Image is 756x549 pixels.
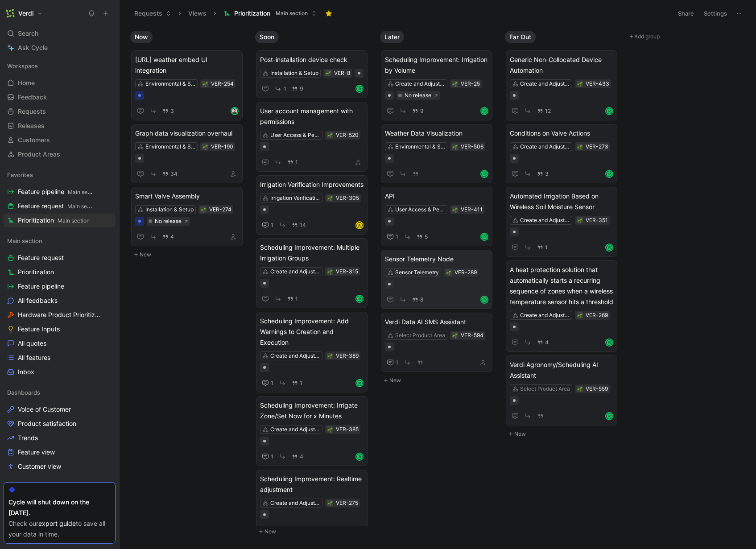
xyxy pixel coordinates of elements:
div: Favorites [4,168,116,182]
div: R [606,413,612,419]
div: VER-385 [336,425,359,434]
div: R [356,296,363,302]
span: Scheduling Improvement: Irrigation by Volume [385,54,488,76]
div: 🌱 [202,144,208,150]
span: 1 [295,296,298,301]
span: Feature request [18,202,94,211]
span: Search [18,28,38,39]
div: A [356,222,363,228]
span: All features [18,353,50,362]
span: Main section [276,9,308,18]
span: 3 [170,108,174,114]
span: 1 [271,223,273,228]
a: All quotes [4,337,116,350]
button: 3 [161,106,176,116]
span: User account management with permissions [260,106,364,127]
div: 🌱 [577,386,583,392]
div: Sensor Telemetry [395,268,439,277]
span: Ask Cycle [18,42,48,53]
button: 🌱 [327,268,333,275]
span: 34 [170,171,178,177]
h1: Verdi [18,9,33,17]
a: Feature request [4,251,116,264]
button: Now [130,31,153,43]
a: Generic Non-Collocated Device AutomationCreate and Adjust Irrigation Schedules12R [506,50,617,120]
button: 🌱 [452,332,458,338]
span: Workspace [7,62,38,70]
div: R [481,297,487,303]
span: 4 [300,454,303,459]
button: 🌱 [325,70,331,76]
span: Main section [68,189,100,195]
span: API [385,191,488,202]
a: Feedback [4,91,116,104]
a: Feature pipeline [4,280,116,293]
span: Home [18,78,35,87]
span: 3 [545,171,549,177]
button: 🌱 [327,353,333,359]
div: Create and Adjust Irrigation Schedules [520,142,570,151]
button: 1 [285,294,300,304]
button: 1 [290,378,304,388]
button: New [380,375,498,386]
button: 1 [385,357,400,368]
a: Feature requestMain section [4,199,116,213]
a: Product satisfaction [4,417,116,430]
span: Post-installation device check [260,54,364,65]
button: 4 [535,338,550,347]
span: Feature view [18,448,55,457]
div: Select Product Area [395,331,445,340]
button: 🌱 [577,312,583,318]
div: VER-25 [461,79,480,88]
a: Sensor Telemetry NodeSensor Telemetry8R [381,250,492,309]
span: Feature Inputs [18,325,60,334]
div: Environmental & Soil Moisture Data [145,79,195,88]
div: VER-351 [586,216,608,225]
div: Environmental & Soil Moisture Data [395,142,445,151]
a: Prioritization [4,265,116,279]
div: VER-506 [461,142,483,151]
span: Scheduling Improvement: Multiple Irrigation Groups [260,242,364,264]
button: 8 [410,295,426,305]
button: PrioritizationMain section [219,7,321,20]
button: 3 [535,169,550,179]
span: Scheduling Improvement: Add Warnings to Creation and Execution [260,316,364,348]
img: Verdi [6,9,15,18]
span: Generic Non-Collocated Device Automation [510,54,613,76]
div: 🌱 [327,195,333,201]
span: Requests [18,107,46,116]
a: Scheduling Improvement: Realtime adjustmentCreate and Adjust Irrigation Schedules13R [256,470,368,540]
div: DashboardsVoice of CustomerProduct satisfactionTrendsFeature viewCustomer view [4,386,116,473]
button: Add group [626,31,747,42]
div: Main sectionFeature requestPrioritizationFeature pipelineAll feedbacksHardware Product Prioritiza... [4,234,116,379]
a: Releases [4,119,116,132]
a: Graph data visualization overhaulEnvironmental & Soil Moisture Data34 [131,124,243,183]
button: 9 [410,106,426,116]
span: Now [135,33,148,41]
span: Releases [18,121,45,130]
a: Trends [4,431,116,445]
span: Trends [18,433,38,442]
div: R [606,171,612,177]
img: 🌱 [446,270,451,276]
button: New [255,526,373,537]
button: 🌱 [200,206,207,213]
div: Cycle will shut down on the [DATE]. [8,497,111,518]
span: 9 [300,86,303,91]
div: User Access & Permissions [270,131,320,140]
span: Prioritization [234,9,270,18]
div: VER-520 [336,131,359,140]
div: R [481,171,487,177]
img: 🌱 [452,207,458,213]
div: R [356,380,363,386]
span: [URL] weather embed UI integration [135,54,239,76]
span: 1 [295,160,298,165]
span: Feature pipeline [18,187,94,197]
span: 4 [170,234,174,239]
a: Weather Data VisualizationEnvironmental & Soil Moisture DataR [381,124,492,183]
div: 🌱 [452,81,458,87]
button: 🌱 [327,426,333,433]
div: LaterNew [376,27,501,390]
